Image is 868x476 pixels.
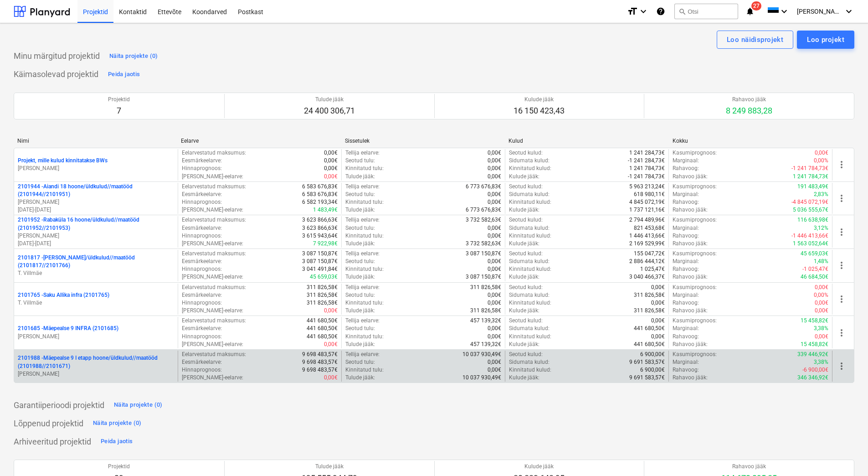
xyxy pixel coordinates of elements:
p: [PERSON_NAME] [18,370,174,378]
p: Käimasolevad projektid [14,69,98,80]
i: Abikeskus [656,6,665,17]
p: 9 691 583,57€ [629,358,665,366]
p: 457 139,32€ [470,341,501,348]
p: 1 241 784,73€ [629,165,665,172]
p: 6 583 676,83€ [302,191,338,198]
p: 0,00€ [488,366,501,374]
p: [PERSON_NAME]-eelarve : [182,173,243,181]
p: 0,00% [814,157,828,165]
p: 311 826,58€ [470,307,501,315]
p: Tulude jääk : [345,341,375,348]
p: Sidumata kulud : [509,258,550,265]
p: Kinnitatud tulu : [345,198,384,206]
p: 0,00€ [651,299,665,307]
p: Tellija eelarve : [345,149,380,157]
p: 2101952 - Rabaküla 16 hoone/üldkulud//maatööd (2101952//2101953) [18,216,174,232]
p: 6 773 676,83€ [466,206,501,214]
button: Peida jaotis [106,67,142,82]
p: Kinnitatud kulud : [509,265,551,273]
p: Eelarvestatud maksumus : [182,216,246,224]
p: 3 087 150,87€ [466,250,501,258]
p: 0,00€ [324,165,338,172]
p: 441 680,50€ [307,317,338,325]
p: Seotud tulu : [345,358,375,366]
p: 0,00€ [488,358,501,366]
i: format_size [627,6,638,17]
p: 441 680,50€ [634,325,665,332]
p: Marginaal : [673,157,699,165]
div: Peida jaotis [108,69,140,80]
p: 0,00€ [488,333,501,341]
p: 0,00€ [488,149,501,157]
p: Hinnaprognoos : [182,299,222,307]
span: 27 [751,1,761,10]
p: Tellija eelarve : [345,284,380,291]
p: Kasumiprognoos : [673,351,717,358]
p: Rahavoog : [673,232,699,240]
p: Marginaal : [673,358,699,366]
p: 1 241 284,73€ [629,149,665,157]
p: -6 900,00€ [802,366,828,374]
p: 0,00€ [488,191,501,198]
p: 24 400 306,71 [304,105,355,116]
p: Rahavoo jääk : [673,374,708,382]
p: 1 025,47€ [640,265,665,273]
p: 0,00€ [815,307,828,315]
p: Kinnitatud tulu : [345,232,384,240]
p: 0,00€ [488,173,501,181]
p: 3 732 582,63€ [466,216,501,224]
p: Minu märgitud projektid [14,51,100,62]
p: 0,00% [814,291,828,299]
p: 3 732 582,63€ [466,240,501,248]
p: Rahavoo jääk [726,96,772,103]
p: Tellija eelarve : [345,250,380,258]
span: [PERSON_NAME] [797,8,842,15]
p: 0,00€ [488,258,501,265]
p: 3 040 466,37€ [629,273,665,281]
p: [PERSON_NAME]-eelarve : [182,273,243,281]
p: 311 826,58€ [634,291,665,299]
p: Seotud tulu : [345,157,375,165]
p: 4 845 072,19€ [629,198,665,206]
div: Projekt, mille kulud kinnitatakse BWs[PERSON_NAME] [18,157,174,172]
p: Kinnitatud kulud : [509,333,551,341]
p: 8 249 883,28 [726,105,772,116]
p: 0,00€ [651,333,665,341]
p: Hinnaprognoos : [182,333,222,341]
p: 3,38% [814,325,828,332]
p: 0,00€ [488,165,501,172]
p: 116 638,98€ [797,216,828,224]
p: Seotud kulud : [509,216,543,224]
p: Kasumiprognoos : [673,317,717,325]
p: Eelarvestatud maksumus : [182,284,246,291]
p: Eesmärkeelarve : [182,157,222,165]
p: Seotud kulud : [509,351,543,358]
p: Marginaal : [673,325,699,332]
p: [DATE] - [DATE] [18,206,174,214]
p: Eelarvestatud maksumus : [182,250,246,258]
p: 457 139,32€ [470,317,501,325]
p: Eesmärkeelarve : [182,258,222,265]
p: 3 087 150,87€ [302,250,338,258]
p: Sidumata kulud : [509,358,550,366]
div: Eelarve [181,138,337,144]
p: Seotud tulu : [345,258,375,265]
div: Näita projekte (0) [93,418,142,429]
p: 0,00€ [488,299,501,307]
p: 0,00€ [324,149,338,157]
p: -1 241 784,73€ [791,165,828,172]
p: 5 036 555,67€ [793,206,828,214]
p: Tulude jääk : [345,307,375,315]
p: 45 659,03€ [801,250,828,258]
button: Näita projekte (0) [107,49,160,63]
p: Eelarvestatud maksumus : [182,317,246,325]
div: 2101988 -Mäepealse 9 I etapp hoone/üldkulud//maatööd (2101988//2101671)[PERSON_NAME] [18,354,174,378]
p: [PERSON_NAME] [18,198,174,206]
button: Loo näidisprojekt [717,31,793,49]
div: 2101765 -Saku Allika infra (2101765)T. Villmäe [18,291,174,307]
p: 339 446,92€ [797,351,828,358]
p: 6 900,00€ [640,366,665,374]
div: Näita projekte (0) [109,51,158,62]
p: Kasumiprognoos : [673,250,717,258]
p: 6 582 193,34€ [302,198,338,206]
